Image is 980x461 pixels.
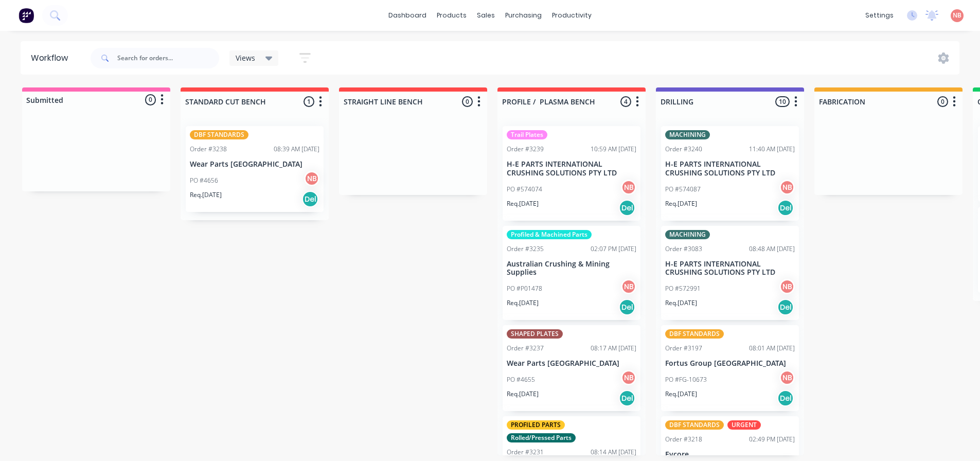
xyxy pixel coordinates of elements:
[507,130,547,139] div: Trail Plates
[661,226,799,321] div: MACHININGOrder #308308:48 AM [DATE]H-E PARTS INTERNATIONAL CRUSHING SOLUTIONS PTY LTDPO #572991NB...
[507,199,539,208] p: Req. [DATE]
[507,344,544,353] div: Order #3237
[665,230,710,239] div: MACHINING
[302,191,318,207] div: Del
[665,359,795,368] p: Fortus Group [GEOGRAPHIC_DATA]
[503,325,640,411] div: SHAPED PLATESOrder #323708:17 AM [DATE]Wear Parts [GEOGRAPHIC_DATA]PO #4655NBReq.[DATE]Del
[507,433,576,442] div: Rolled/Pressed Parts
[274,145,319,154] div: 08:39 AM [DATE]
[507,230,592,239] div: Profiled & Machined Parts
[591,344,636,353] div: 08:17 AM [DATE]
[503,126,640,221] div: Trail PlatesOrder #323910:59 AM [DATE]H-E PARTS INTERNATIONAL CRUSHING SOLUTIONS PTY LTDPO #57407...
[665,420,724,430] div: DBF STANDARDS
[591,448,636,457] div: 08:14 AM [DATE]
[236,52,255,63] span: Views
[749,244,795,254] div: 08:48 AM [DATE]
[665,244,702,254] div: Order #3083
[860,8,899,23] div: settings
[665,185,701,194] p: PO #574087
[665,284,701,293] p: PO #572991
[507,244,544,254] div: Order #3235
[621,180,636,195] div: NB
[507,185,542,194] p: PO #574074
[591,145,636,154] div: 10:59 AM [DATE]
[619,390,635,406] div: Del
[665,160,795,178] p: H-E PARTS INTERNATIONAL CRUSHING SOLUTIONS PTY LTD
[665,375,707,384] p: PO #FG-10673
[304,171,319,186] div: NB
[779,279,795,294] div: NB
[507,284,542,293] p: PO #P01478
[749,435,795,444] div: 02:49 PM [DATE]
[547,8,597,23] div: productivity
[190,160,319,169] p: Wear Parts [GEOGRAPHIC_DATA]
[432,8,472,23] div: products
[190,176,218,185] p: PO #4656
[31,52,73,64] div: Workflow
[661,325,799,411] div: DBF STANDARDSOrder #319708:01 AM [DATE]Fortus Group [GEOGRAPHIC_DATA]PO #FG-10673NBReq.[DATE]Del
[507,145,544,154] div: Order #3239
[777,390,794,406] div: Del
[665,450,795,459] p: Evcore
[777,299,794,315] div: Del
[749,145,795,154] div: 11:40 AM [DATE]
[665,298,697,308] p: Req. [DATE]
[727,420,761,430] div: URGENT
[665,260,795,277] p: H-E PARTS INTERNATIONAL CRUSHING SOLUTIONS PTY LTD
[190,145,227,154] div: Order #3238
[190,190,222,200] p: Req. [DATE]
[507,448,544,457] div: Order #3231
[190,130,248,139] div: DBF STANDARDS
[749,344,795,353] div: 08:01 AM [DATE]
[619,200,635,216] div: Del
[665,389,697,399] p: Req. [DATE]
[665,344,702,353] div: Order #3197
[507,359,636,368] p: Wear Parts [GEOGRAPHIC_DATA]
[621,370,636,385] div: NB
[661,126,799,221] div: MACHININGOrder #324011:40 AM [DATE]H-E PARTS INTERNATIONAL CRUSHING SOLUTIONS PTY LTDPO #574087NB...
[472,8,500,23] div: sales
[621,279,636,294] div: NB
[507,260,636,277] p: Australian Crushing & Mining Supplies
[507,389,539,399] p: Req. [DATE]
[665,145,702,154] div: Order #3240
[19,8,34,23] img: Factory
[383,8,432,23] a: dashboard
[665,199,697,208] p: Req. [DATE]
[953,11,961,20] span: NB
[665,329,724,339] div: DBF STANDARDS
[500,8,547,23] div: purchasing
[503,226,640,321] div: Profiled & Machined PartsOrder #323502:07 PM [DATE]Australian Crushing & Mining SuppliesPO #P0147...
[117,48,219,68] input: Search for orders...
[779,370,795,385] div: NB
[777,200,794,216] div: Del
[665,130,710,139] div: MACHINING
[619,299,635,315] div: Del
[507,160,636,178] p: H-E PARTS INTERNATIONAL CRUSHING SOLUTIONS PTY LTD
[507,375,535,384] p: PO #4655
[186,126,324,212] div: DBF STANDARDSOrder #323808:39 AM [DATE]Wear Parts [GEOGRAPHIC_DATA]PO #4656NBReq.[DATE]Del
[507,298,539,308] p: Req. [DATE]
[779,180,795,195] div: NB
[591,244,636,254] div: 02:07 PM [DATE]
[665,435,702,444] div: Order #3218
[507,420,565,430] div: PROFILED PARTS
[507,329,563,339] div: SHAPED PLATES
